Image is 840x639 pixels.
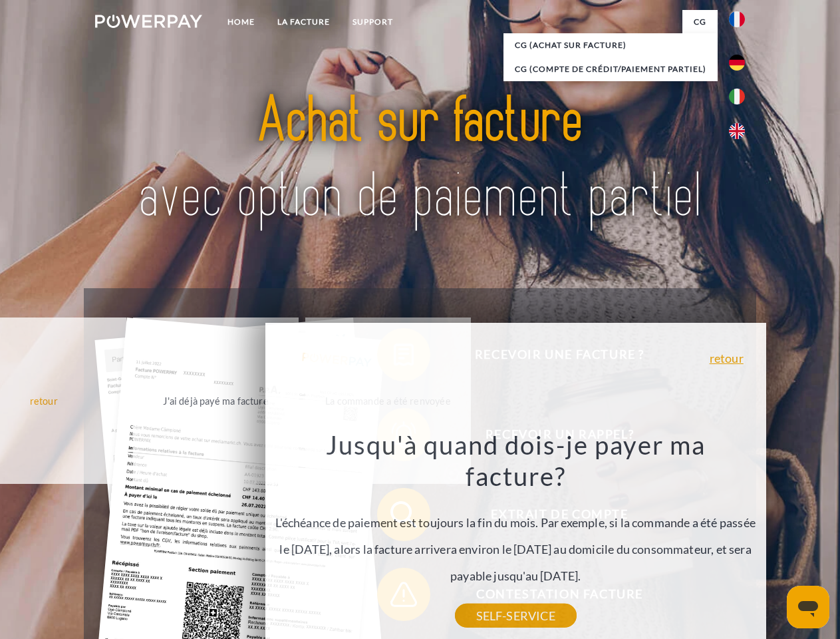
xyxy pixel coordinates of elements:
img: de [729,55,745,71]
a: retour [710,352,744,364]
div: L'échéance de paiement est toujours la fin du mois. Par exemple, si la commande a été passée le [... [273,429,758,616]
img: logo-powerpay-white.svg [95,15,202,28]
div: J'ai déjà payé ma facture [141,391,291,409]
a: LA FACTURE [266,10,341,34]
a: SELF-SERVICE [455,604,577,628]
img: en [729,123,745,139]
a: CG (achat sur facture) [503,33,718,57]
a: CG (Compte de crédit/paiement partiel) [503,57,718,81]
img: it [729,89,745,105]
a: CG [682,10,718,34]
img: fr [729,11,745,27]
img: title-powerpay_fr.svg [127,64,713,255]
h3: Jusqu'à quand dois-je payer ma facture? [273,429,758,493]
iframe: Bouton de lancement de la fenêtre de messagerie [787,586,829,628]
a: Home [216,10,266,34]
a: Support [341,10,404,34]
